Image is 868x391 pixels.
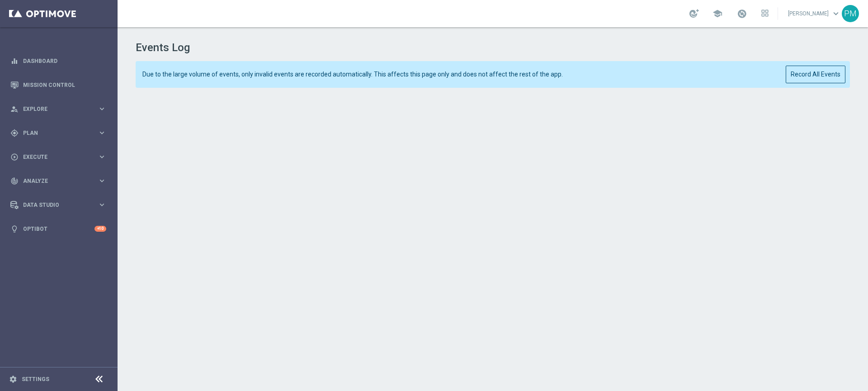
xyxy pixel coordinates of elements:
span: Data Studio [23,202,98,208]
div: Plan [10,129,98,137]
i: play_circle_outline [10,153,19,161]
div: Analyze [10,177,98,185]
span: Execute [23,154,98,160]
span: Analyze [23,178,98,184]
h1: Events Log [136,41,850,54]
a: Mission Control [23,73,106,97]
a: Settings [22,377,49,382]
div: PM [842,5,859,22]
div: Dashboard [10,49,106,73]
i: keyboard_arrow_right [98,153,106,161]
span: Explore [23,106,98,112]
div: +10 [94,226,106,232]
i: keyboard_arrow_right [98,105,106,113]
div: Optibot [10,217,106,241]
i: lightbulb [10,225,19,233]
div: Data Studio [10,201,98,209]
button: Record All Events [786,66,845,83]
div: Execute [10,153,98,161]
span: Due to the large volume of events, only invalid events are recorded automatically. This affects t... [142,71,775,78]
i: settings [9,375,17,383]
i: keyboard_arrow_right [98,129,106,137]
a: Optibot [23,217,94,241]
div: Mission Control [10,73,106,97]
span: keyboard_arrow_down [831,9,841,19]
span: school [712,9,722,19]
i: track_changes [10,177,19,185]
a: [PERSON_NAME] [787,7,842,20]
i: keyboard_arrow_right [98,176,106,185]
i: person_search [10,105,19,113]
a: Dashboard [23,49,106,73]
i: equalizer [10,57,19,65]
div: Explore [10,105,98,113]
span: Plan [23,130,98,136]
i: keyboard_arrow_right [98,200,106,209]
i: gps_fixed [10,129,19,137]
